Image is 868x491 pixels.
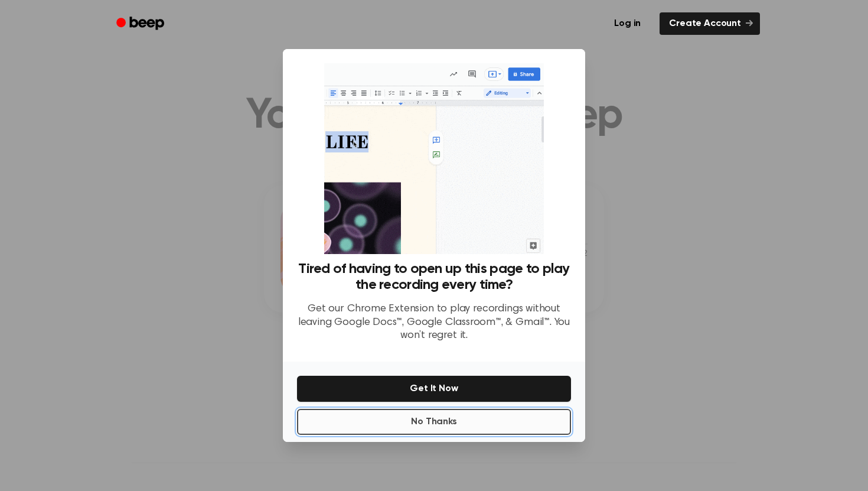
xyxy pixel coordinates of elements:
[297,376,571,402] button: Get It Now
[297,409,571,435] button: No Thanks
[297,261,571,293] h3: Tired of having to open up this page to play the recording every time?
[660,12,760,35] a: Create Account
[324,63,543,254] img: Beep extension in action
[602,10,652,37] a: Log in
[108,12,175,35] a: Beep
[297,303,571,343] p: Get our Chrome Extension to play recordings without leaving Google Docs™, Google Classroom™, & Gm...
